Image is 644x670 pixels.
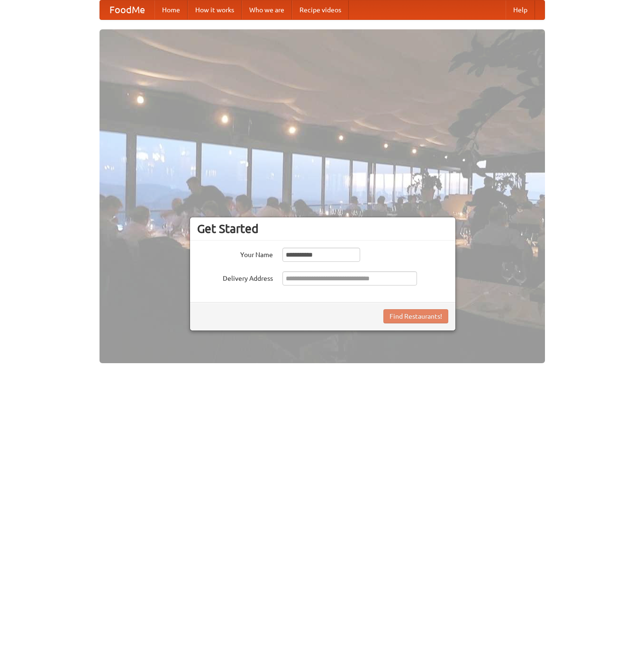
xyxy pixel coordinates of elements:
[242,0,292,19] a: Who we are
[506,0,535,19] a: Help
[197,222,448,236] h3: Get Started
[197,271,273,283] label: Delivery Address
[292,0,349,19] a: Recipe videos
[197,248,273,259] label: Your Name
[154,0,188,19] a: Home
[100,0,154,19] a: FoodMe
[188,0,242,19] a: How it works
[383,309,448,323] button: Find Restaurants!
